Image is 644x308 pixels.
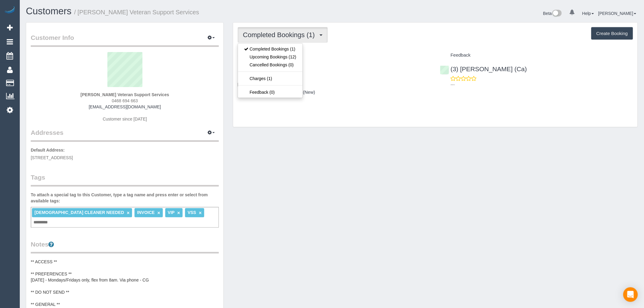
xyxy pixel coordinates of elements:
[4,6,16,15] img: Automaid Logo
[127,210,130,215] a: ×
[440,53,633,58] h4: Feedback
[591,27,633,40] button: Create Booking
[31,155,73,160] span: [STREET_ADDRESS]
[543,11,562,16] a: Beta
[168,210,174,215] span: VIP
[582,11,594,16] a: Help
[623,287,638,302] div: Open Intercom Messenger
[238,53,302,61] a: Upcoming Bookings (12)
[103,117,147,121] span: Customer since [DATE]
[157,210,160,215] a: ×
[238,81,431,87] p: Fortnightly - 10% Off
[31,192,219,204] label: To attach a special tag to this Customer, type a tag name and press enter or select from availabl...
[26,6,72,16] a: Customers
[188,210,196,215] span: VSS
[31,173,219,187] legend: Tags
[598,11,636,16] a: [PERSON_NAME]
[552,10,562,18] img: New interface
[31,240,219,254] legend: Notes
[238,45,302,53] a: Completed Bookings (1)
[238,90,431,95] h4: Hourly Service - Special Pricing (New)
[238,27,328,43] button: Completed Bookings (1)
[81,92,169,97] strong: [PERSON_NAME] Veteran Support Services
[238,88,302,96] a: Feedback (0)
[89,104,161,109] a: [EMAIL_ADDRESS][DOMAIN_NAME]
[31,33,219,47] legend: Customer Info
[112,98,138,103] span: 0468 694 663
[440,65,527,72] a: (3) [PERSON_NAME] (Ca)
[34,210,124,215] span: [DEMOGRAPHIC_DATA] CLEANER NEEDED
[74,9,199,16] small: / [PERSON_NAME] Veteran Support Services
[238,61,302,69] a: Cancelled Bookings (0)
[177,210,180,215] a: ×
[238,53,431,58] h4: Service
[199,210,202,215] a: ×
[31,147,65,153] label: Default Address:
[137,210,155,215] span: INVOICE
[451,82,633,88] p: ---
[243,31,318,39] span: Completed Bookings (1)
[238,75,302,82] a: Charges (1)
